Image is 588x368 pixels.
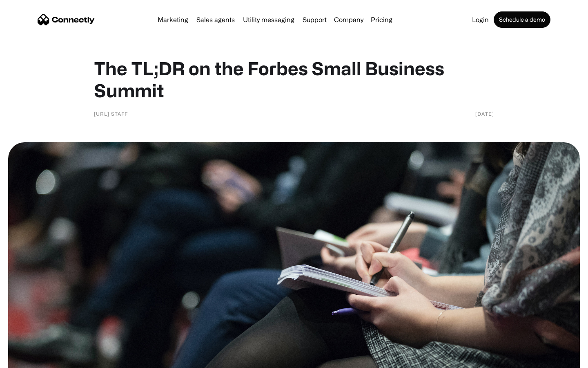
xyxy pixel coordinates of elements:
[367,16,396,23] a: Pricing
[240,16,298,23] a: Utility messaging
[299,16,330,23] a: Support
[94,57,494,101] h1: The TL;DR on the Forbes Small Business Summit
[94,110,128,118] div: [URL] Staff
[332,14,366,25] div: Company
[475,110,494,118] div: [DATE]
[8,354,49,365] aside: Language selected: English
[16,354,49,365] ul: Language list
[469,16,492,23] a: Login
[154,16,192,23] a: Marketing
[193,16,238,23] a: Sales agents
[334,14,363,25] div: Company
[494,11,550,28] a: Schedule a demo
[38,13,95,26] a: home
